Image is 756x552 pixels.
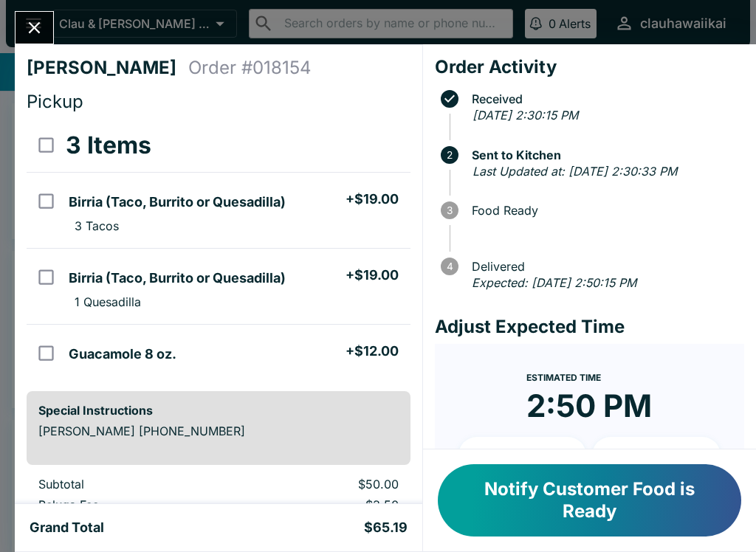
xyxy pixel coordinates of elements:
span: Received [464,92,744,106]
h5: Birria (Taco, Burrito or Quesadilla) [69,269,286,287]
button: Close [16,12,53,44]
h4: Order # 018154 [188,57,312,79]
span: Sent to Kitchen [464,148,744,162]
p: [PERSON_NAME] [PHONE_NUMBER] [38,424,399,438]
em: [DATE] 2:30:15 PM [472,108,578,123]
h3: 3 Items [66,131,151,160]
button: + 10 [458,437,587,474]
button: + 20 [592,437,721,474]
em: Last Updated at: [DATE] 2:30:33 PM [472,164,677,179]
span: Delivered [464,260,744,273]
h6: Special Instructions [38,403,399,418]
h5: $65.19 [364,519,408,537]
span: Pickup [27,91,83,112]
h5: Grand Total [30,519,104,537]
h5: + $19.00 [346,190,399,208]
h5: + $19.00 [346,266,399,284]
h4: [PERSON_NAME] [27,57,188,79]
p: Subtotal [38,477,230,491]
span: Food Ready [464,204,744,217]
span: Estimated Time [526,372,601,383]
em: Expected: [DATE] 2:50:15 PM [472,275,636,290]
p: $3.50 [253,497,398,512]
p: 3 Tacos [75,218,119,233]
p: $50.00 [253,477,398,491]
h5: + $12.00 [346,342,399,360]
text: 3 [447,204,453,216]
h5: Birria (Taco, Burrito or Quesadilla) [69,193,286,211]
p: Beluga Fee [38,497,230,512]
text: 2 [447,149,453,161]
time: 2:50 PM [526,387,652,425]
h5: Guacamole 8 oz. [69,345,176,363]
text: 4 [446,261,453,272]
h4: Order Activity [435,56,744,78]
h4: Adjust Expected Time [435,316,744,338]
p: 1 Quesadilla [75,294,141,309]
button: Notify Customer Food is Ready [438,464,741,537]
table: orders table [27,119,410,379]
